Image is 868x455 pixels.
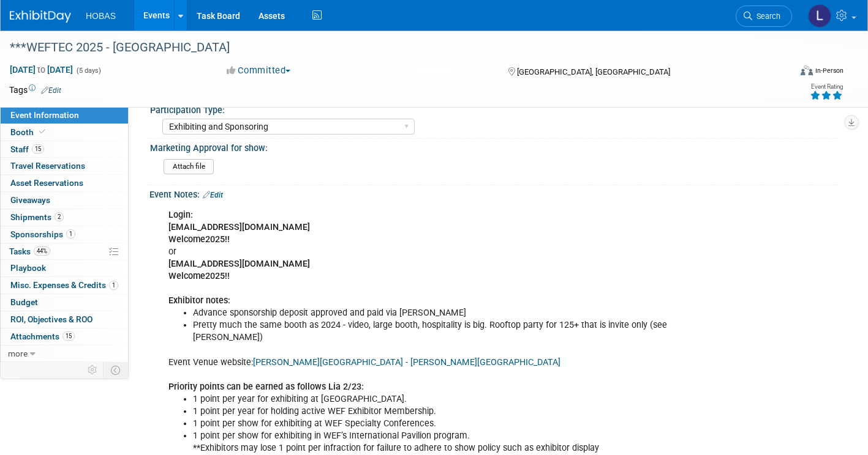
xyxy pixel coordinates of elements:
a: Attachments15 [1,328,128,345]
a: Misc. Expenses & Credits1 [1,277,128,294]
li: 1 point per show for exhibiting at WEF Specialty Conferences. [193,418,702,430]
span: [DATE] [DATE] [9,64,74,75]
span: Staff [10,144,44,154]
span: Attachments [10,331,75,341]
span: Event Information [10,110,79,120]
a: Booth [1,124,128,141]
span: Search [752,12,780,21]
div: Event Notes: [149,185,843,201]
a: Shipments2 [1,209,128,226]
span: to [36,65,47,75]
span: HOBAS [86,11,116,21]
li: 1 point per year for holding active WEF Exhibitor Membership. [193,405,702,418]
span: Budget [10,297,38,307]
b: Login: [168,210,193,220]
div: ***WEFTEC 2025 - [GEOGRAPHIC_DATA] [6,37,772,59]
a: [PERSON_NAME][GEOGRAPHIC_DATA] - [PERSON_NAME][GEOGRAPHIC_DATA] [253,357,560,368]
span: Booth [10,127,48,137]
span: Misc. Expenses & Credits [10,280,118,290]
span: 44% [34,246,50,256]
span: 1 [109,281,118,290]
a: Giveaways [1,192,128,209]
img: ExhibitDay [10,10,71,23]
li: Advance sponsorship deposit approved and paid via [PERSON_NAME] [193,307,702,319]
img: Format-Inperson.png [801,65,813,75]
a: ROI, Objectives & ROO [1,311,128,328]
td: Tags [9,84,61,96]
a: Search [736,6,792,27]
a: Edit [41,86,61,95]
td: Personalize Event Tab Strip [82,362,104,378]
div: Marketing Approval for show: [150,139,838,154]
b: Exhibitor notes: [168,295,230,306]
a: Tasks44% [1,243,128,260]
span: Tasks [9,246,50,256]
span: 2 [55,212,64,221]
li: 1 point per year for exhibiting at [GEOGRAPHIC_DATA]. [193,393,702,405]
a: Sponsorships1 [1,226,128,243]
span: 1 [66,229,75,239]
b: Priority points can be earned as follows Lia 2/23: [168,382,364,392]
span: 15 [32,144,44,154]
a: Event Information [1,107,128,124]
span: ROI, Objectives & ROO [10,314,92,324]
div: Event Format [720,64,843,82]
a: Playbook [1,260,128,276]
b: [EMAIL_ADDRESS][DOMAIN_NAME] [168,222,310,232]
span: Shipments [10,212,64,222]
span: (5 days) [75,67,101,75]
span: Asset Reservations [10,178,83,188]
a: Edit [203,191,223,199]
span: Sponsorships [10,229,75,239]
a: Travel Reservations [1,158,128,174]
a: Budget [1,294,128,311]
b: [EMAIL_ADDRESS][DOMAIN_NAME] [168,259,310,269]
span: [GEOGRAPHIC_DATA], [GEOGRAPHIC_DATA] [517,67,670,76]
a: Asset Reservations [1,175,128,191]
div: Event Rating [810,84,843,90]
b: Welcome2025!! [168,234,230,245]
i: Booth reservation complete [39,128,45,135]
a: Staff15 [1,141,128,158]
button: Committed [222,64,295,77]
img: Lindsey Thiele [808,4,831,28]
span: Travel Reservations [10,161,85,171]
td: Toggle Event Tabs [104,362,129,378]
span: Giveaways [10,195,50,205]
span: 15 [62,331,75,341]
div: In-Person [815,66,843,75]
span: Playbook [10,263,46,273]
b: Welcome2025!! [168,271,230,281]
div: Participation Type: [150,101,838,116]
span: more [8,349,28,358]
li: Pretty much the same booth as 2024 - video, large booth, hospitality is big. Rooftop party for 12... [193,319,702,344]
a: more [1,346,128,362]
